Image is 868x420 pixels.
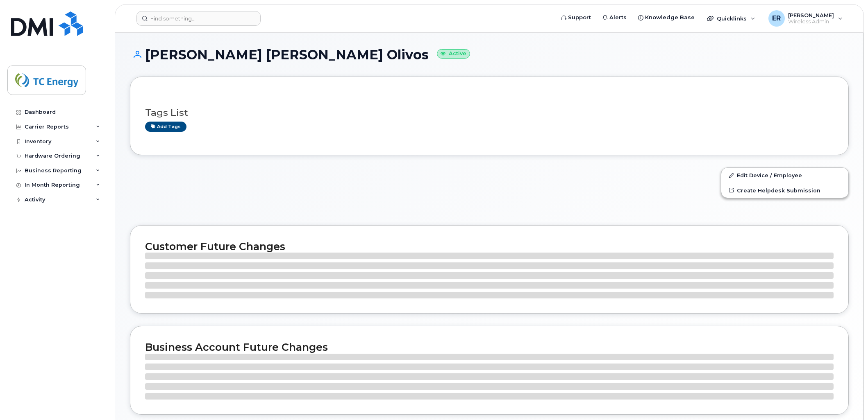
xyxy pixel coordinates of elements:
[437,49,470,59] small: Active
[145,341,834,353] h2: Business Account Future Changes
[721,168,848,183] a: Edit Device / Employee
[145,108,834,118] h3: Tags List
[145,122,186,132] a: Add tags
[130,47,849,62] h1: [PERSON_NAME] [PERSON_NAME] Olivos
[721,183,848,198] a: Create Helpdesk Submission
[145,240,834,253] h2: Customer Future Changes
